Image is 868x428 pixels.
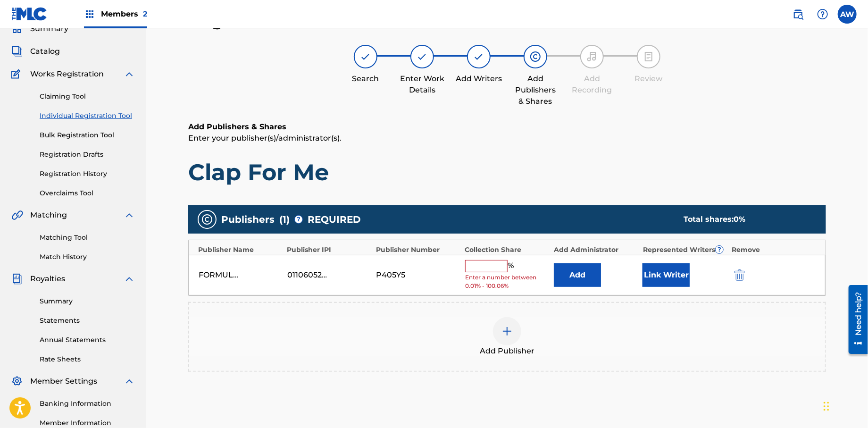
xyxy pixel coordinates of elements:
[360,51,371,62] img: step indicator icon for Search
[30,376,97,387] span: Member Settings
[530,51,541,62] img: step indicator icon for Add Publishers & Shares
[124,273,135,285] img: expand
[188,121,826,133] h6: Add Publishers & Shares
[201,214,213,225] img: publishers
[30,23,68,34] span: Summary
[11,46,23,57] img: Catalog
[101,8,147,19] span: Members
[221,212,275,227] span: Publishers
[40,130,135,140] a: Bulk Registration Tool
[124,210,135,221] img: expand
[124,68,135,80] img: expand
[188,158,826,186] h1: Clap For Me
[40,335,135,345] a: Annual Statements
[643,263,690,287] button: Link Writer
[734,269,745,281] img: 12a2ab48e56ec057fbd8.svg
[40,92,135,101] a: Claiming Tool
[40,150,135,159] a: Registration Drafts
[465,273,549,290] span: Enter a number between 0.01% - 100.06%
[11,376,23,387] img: Member Settings
[342,73,389,84] div: Search
[813,5,832,24] div: Help
[11,7,48,21] img: MLC Logo
[30,68,104,80] span: Works Registration
[40,316,135,326] a: Statements
[480,345,534,357] span: Add Publisher
[734,215,745,224] span: 0 %
[40,233,135,243] a: Matching Tool
[84,8,95,20] img: Top Rightsholders
[417,51,428,62] img: step indicator icon for Enter Work Details
[30,210,67,221] span: Matching
[287,245,372,255] div: Publisher IPI
[821,383,868,428] iframe: Chat Widget
[586,51,598,62] img: step indicator icon for Add Recording
[473,51,484,62] img: step indicator icon for Add Writers
[11,273,23,285] img: Royalties
[817,8,828,20] img: help
[732,245,816,255] div: Remove
[40,169,135,179] a: Registration History
[40,354,135,364] a: Rate Sheets
[824,392,829,420] div: Drag
[295,216,302,223] span: ?
[143,9,147,18] span: 2
[508,260,516,272] span: %
[512,73,559,107] div: Add Publishers & Shares
[842,281,868,357] iframe: Resource Center
[376,245,460,255] div: Publisher Number
[40,399,135,409] a: Banking Information
[554,245,638,255] div: Add Administrator
[643,245,727,255] div: Represented Writers
[455,73,502,84] div: Add Writers
[11,68,24,80] img: Works Registration
[30,273,65,285] span: Royalties
[40,188,135,198] a: Overclaims Tool
[399,73,446,96] div: Enter Work Details
[465,245,550,255] div: Collection Share
[716,246,723,253] span: ?
[11,23,23,34] img: Summary
[279,212,290,227] span: ( 1 )
[40,418,135,428] a: Member Information
[30,46,60,57] span: Catalog
[40,111,135,121] a: Individual Registration Tool
[625,73,672,84] div: Review
[198,245,283,255] div: Publisher Name
[40,296,135,306] a: Summary
[554,263,601,287] button: Add
[124,376,135,387] img: expand
[11,23,68,34] a: SummarySummary
[501,326,513,337] img: add
[188,133,826,144] p: Enter your publisher(s)/administrator(s).
[838,5,857,24] div: User Menu
[789,5,808,24] a: Public Search
[11,210,23,221] img: Matching
[308,212,361,227] span: REQUIRED
[684,214,807,225] div: Total shares:
[40,252,135,262] a: Match History
[643,51,654,62] img: step indicator icon for Review
[568,73,616,96] div: Add Recording
[11,46,60,57] a: CatalogCatalog
[793,8,804,20] img: search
